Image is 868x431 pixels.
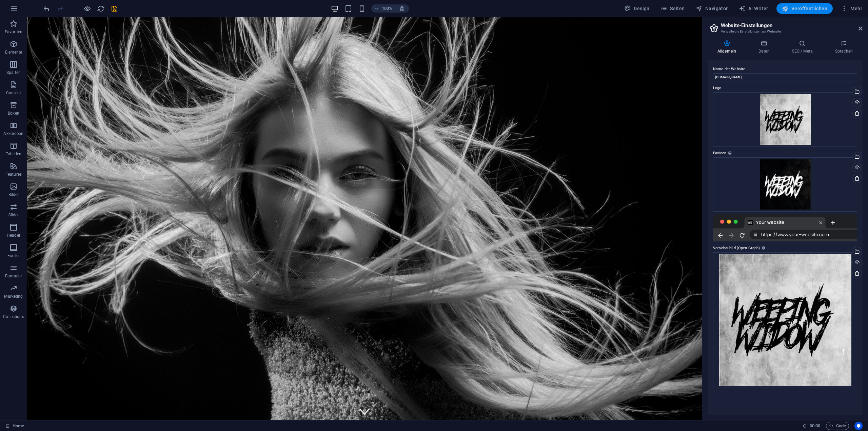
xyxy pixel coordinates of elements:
i: Rückgängig: Menüpunkte ändern (Strg+Z) [43,5,51,13]
h6: Session-Zeit [803,422,821,430]
h3: Verwalte die Einstellungen zur Webseite [721,28,849,35]
i: Seite neu laden [97,5,105,13]
button: Seiten [658,3,688,14]
input: Name... [713,73,857,81]
h4: Allgemein [708,40,749,54]
h4: Sprachen [825,40,863,54]
button: Veröffentlichen [776,3,833,14]
button: AI Writer [736,3,771,14]
span: : [814,423,815,428]
p: Tabellen [6,151,21,157]
p: Footer [7,253,20,258]
button: Klicke hier, um den Vorschau-Modus zu verlassen [83,4,91,13]
span: AI Writer [739,5,768,12]
i: Bei Größenänderung Zoomstufe automatisch an das gewählte Gerät anpassen. [399,5,405,12]
i: Save (Ctrl+S) [111,5,118,13]
p: Features [5,172,22,177]
p: Akkordeon [3,131,23,136]
span: 00 00 [810,422,820,430]
h4: Daten [749,40,782,54]
div: weeping_widow_logo_grey-rTrRNALlO6ieHDknoSnuFQ.jpg [713,252,857,388]
p: Formular [5,273,22,279]
button: Code [826,422,849,430]
h4: SEO / Meta [782,40,825,54]
span: Navigator [696,5,728,12]
span: Veröffentlichen [782,5,827,12]
p: Slider [8,212,19,218]
p: Favoriten [5,29,22,35]
button: 100% [371,4,395,13]
p: Spalten [6,70,21,75]
p: Content [6,90,21,96]
h6: 100% [381,4,392,13]
span: Mehr [841,5,862,12]
h2: Website-Einstellungen [721,22,863,28]
p: Elemente [5,50,22,55]
label: Logo [713,84,857,92]
label: Name der Website [713,65,857,73]
button: Design [622,3,652,14]
button: Mehr [838,3,865,14]
label: Favicon [713,149,857,157]
p: Header [7,233,20,238]
span: Seiten [660,5,685,12]
p: Bilder [8,192,19,197]
div: weeping_widow_logo_black-XmxC3kCbNxLfXZqIz8KTcQ-Frg4QOUwnTX8KLISd7pFJw.png [713,157,857,212]
button: Usercentrics [854,422,863,430]
p: Marketing [4,294,23,299]
button: undo [42,4,51,13]
a: Klick, um Auswahl aufzuheben. Doppelklick öffnet Seitenverwaltung [5,422,24,430]
button: Navigator [693,3,731,14]
p: Boxen [8,111,19,116]
span: Design [624,5,650,12]
button: save [110,4,118,13]
p: Collections [3,314,24,319]
label: Vorschaubild (Open Graph) [713,244,857,252]
div: weeping_widow_logo_grey-rTrRNALlO6ieHDknoSnuFQ.jpg [713,92,857,146]
button: reload [97,4,105,13]
span: Code [829,422,846,430]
